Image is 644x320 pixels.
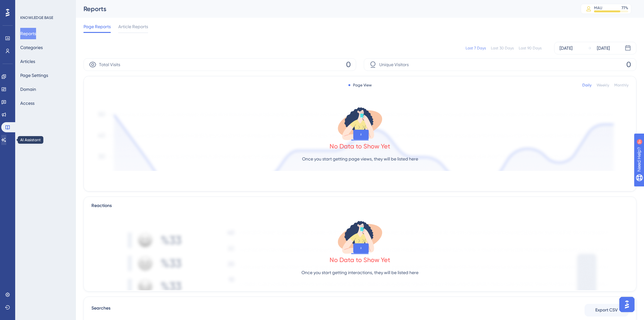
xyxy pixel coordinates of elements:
button: Export CSV [585,304,629,317]
button: Page Settings [20,70,48,81]
button: Domain [20,84,36,95]
div: Last 90 Days [519,46,542,51]
p: Once you start getting interactions, they will be listed here [301,269,418,276]
span: 0 [346,60,351,70]
div: [DATE] [597,44,610,52]
div: KNOWLEDGE BASE [20,15,53,20]
button: Articles [20,56,35,67]
div: Reactions [91,202,629,210]
div: No Data to Show Yet [330,142,390,151]
span: Page Reports [84,23,111,30]
div: 77 % [622,5,628,10]
div: Monthly [614,83,629,88]
div: No Data to Show Yet [330,255,390,264]
div: MAU [594,5,602,10]
div: Weekly [597,83,609,88]
button: Reports [20,28,36,39]
div: Page View [349,83,372,88]
span: Total Visits [99,61,120,68]
button: Access [20,97,34,109]
span: Need Help? [15,2,40,9]
div: Last 7 Days [466,46,486,51]
div: Last 30 Days [491,46,514,51]
iframe: UserGuiding AI Assistant Launcher [617,295,636,314]
span: 0 [626,60,631,70]
div: Daily [582,83,591,88]
span: Unique Visitors [379,61,409,68]
span: Searches [91,304,110,316]
div: 9+ [43,3,47,8]
p: Once you start getting page views, they will be listed here [302,155,418,163]
span: Article Reports [118,23,148,30]
div: Reports [84,4,565,13]
span: Export CSV [595,306,618,314]
div: [DATE] [560,44,573,52]
button: Categories [20,42,43,53]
